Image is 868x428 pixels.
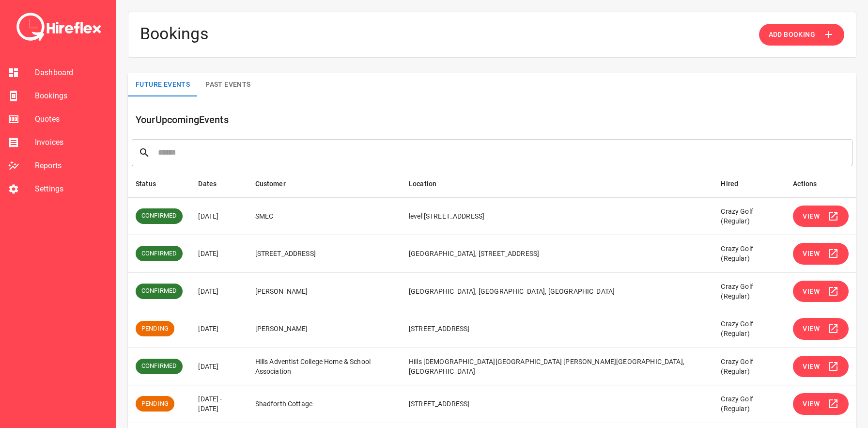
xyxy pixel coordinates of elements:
span: Settings [35,183,108,195]
td: [PERSON_NAME] [248,310,401,348]
button: Past Events [198,73,258,96]
span: CONFIRMED [136,211,183,221]
span: PENDING [136,399,174,409]
span: Reports [35,160,108,172]
span: Bookings [35,90,108,102]
span: View [803,361,820,373]
td: [STREET_ADDRESS] [401,310,713,348]
td: level [STREET_ADDRESS] [401,197,713,235]
td: SMEC [248,197,401,235]
td: [DATE] - [DATE] [190,385,247,423]
span: View [803,210,820,222]
td: Hills [DEMOGRAPHIC_DATA][GEOGRAPHIC_DATA] [PERSON_NAME][GEOGRAPHIC_DATA], [GEOGRAPHIC_DATA] [401,348,713,385]
td: Crazy Golf (Regular) [713,348,785,385]
td: [STREET_ADDRESS] [248,235,401,273]
td: [PERSON_NAME] [248,272,401,310]
span: View [803,285,820,298]
td: Crazy Golf (Regular) [713,272,785,310]
th: Hired [713,170,785,198]
td: [DATE] [190,197,247,235]
h4: Bookings [140,24,209,46]
td: [GEOGRAPHIC_DATA], [STREET_ADDRESS] [401,235,713,273]
span: Add Booking [769,29,815,41]
td: [STREET_ADDRESS] [401,385,713,423]
td: Crazy Golf (Regular) [713,235,785,273]
th: Dates [190,170,247,198]
span: View [803,398,820,410]
td: Hills Adventist College Home & School Association [248,348,401,385]
span: PENDING [136,324,174,333]
td: [DATE] [190,310,247,348]
h6: Your Upcoming Events [136,112,856,127]
th: Actions [785,170,856,198]
span: CONFIRMED [136,249,183,258]
span: CONFIRMED [136,362,183,371]
td: [GEOGRAPHIC_DATA], [GEOGRAPHIC_DATA], [GEOGRAPHIC_DATA] [401,272,713,310]
td: [DATE] [190,348,247,385]
button: Future Events [128,73,198,96]
td: Crazy Golf (Regular) [713,197,785,235]
span: Invoices [35,137,108,148]
td: [DATE] [190,235,247,273]
td: Shadforth Cottage [248,385,401,423]
th: Status [128,170,190,198]
td: Crazy Golf (Regular) [713,310,785,348]
td: [DATE] [190,272,247,310]
span: CONFIRMED [136,286,183,296]
span: View [803,248,820,260]
th: Location [401,170,713,198]
span: Quotes [35,113,108,125]
th: Customer [248,170,401,198]
span: Dashboard [35,67,108,79]
span: View [803,323,820,335]
td: Crazy Golf (Regular) [713,385,785,423]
